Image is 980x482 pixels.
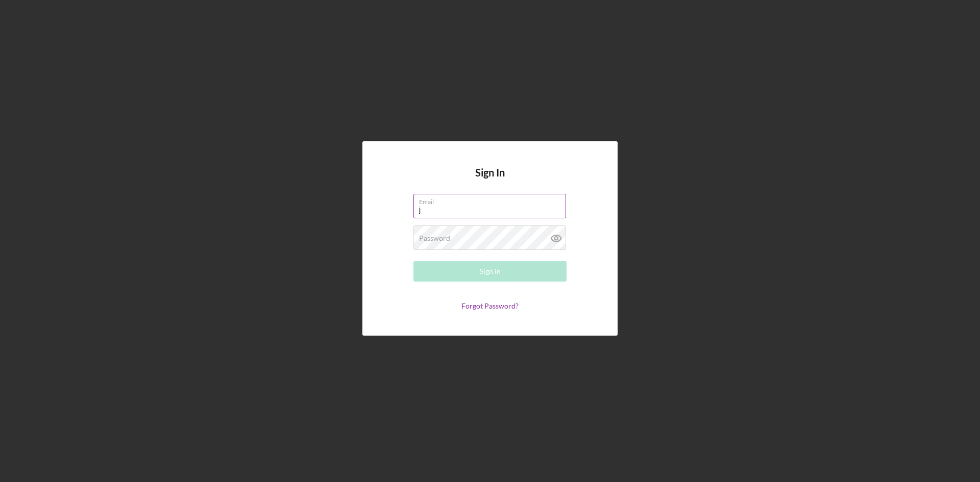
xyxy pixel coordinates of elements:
button: Sign In [413,261,567,282]
h4: Sign In [475,167,505,194]
label: Password [419,234,450,242]
label: Email [419,194,566,206]
div: Sign In [480,261,501,282]
a: Forgot Password? [461,301,519,310]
